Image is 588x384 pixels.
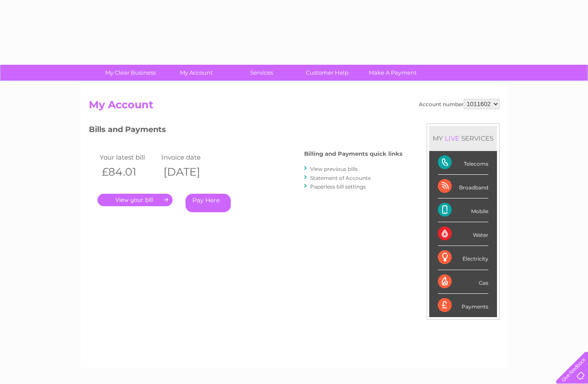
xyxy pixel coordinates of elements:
div: Electricity [438,246,488,270]
div: Telecoms [438,151,488,175]
div: Water [438,222,488,246]
h4: Billing and Payments quick links [304,151,402,157]
h2: My Account [89,99,500,115]
a: . [97,194,173,206]
a: Pay Here [186,194,231,212]
a: Services [226,65,297,81]
td: Invoice date [159,151,221,163]
div: MY SERVICES [429,126,497,151]
a: My Account [160,65,232,81]
div: LIVE [443,134,461,142]
a: Paperless bill settings [310,183,366,190]
a: View previous bills [310,166,358,172]
div: Payments [438,294,488,317]
th: £84.01 [97,163,160,181]
a: Statement of Accounts [310,175,371,181]
a: Customer Help [292,65,363,81]
h3: Bills and Payments [89,123,402,138]
div: Account number [419,99,500,109]
div: Gas [438,270,488,294]
a: My Clear Business [95,65,166,81]
td: Your latest bill [97,151,160,163]
div: Broadband [438,175,488,198]
div: Mobile [438,198,488,222]
th: [DATE] [159,163,221,181]
a: Make A Payment [357,65,428,81]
